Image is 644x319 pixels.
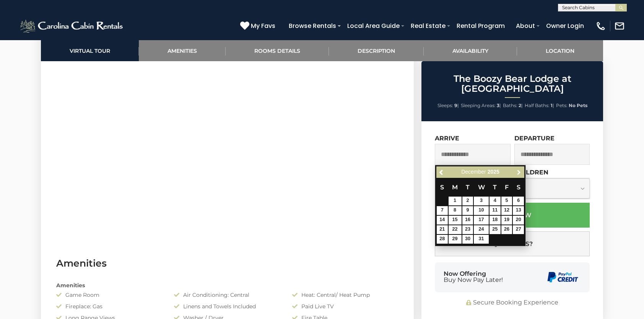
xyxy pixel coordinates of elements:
a: 25 [490,225,501,234]
strong: 1 [551,103,553,108]
a: 5 [501,197,512,205]
strong: 2 [519,103,521,108]
span: Saturday [517,184,520,191]
a: Availability [424,40,517,61]
a: 8 [449,206,462,215]
span: Buy Now Pay Later! [444,277,503,283]
a: Amenities [139,40,226,61]
li: | [461,101,501,111]
div: Linens and Towels Included [168,303,286,310]
a: 20 [513,216,524,225]
div: Game Room [50,291,168,299]
h2: The Boozy Bear Lodge at [GEOGRAPHIC_DATA] [423,74,601,94]
a: My Favs [240,21,277,31]
li: | [503,101,523,111]
div: Secure Booking Experience [435,298,590,307]
span: Half Baths: [525,103,550,108]
a: 17 [474,216,488,225]
a: Rental Program [453,19,509,33]
strong: No Pets [569,103,587,108]
a: Previous [437,168,447,177]
a: Virtual Tour [41,40,139,61]
div: Fireplace: Gas [50,303,168,310]
span: 2025 [488,169,499,175]
a: 18 [490,216,501,225]
a: 12 [501,206,512,215]
a: Real Estate [407,19,449,33]
a: Rooms Details [226,40,329,61]
div: Paid Live TV [286,303,404,310]
span: Monday [452,184,458,191]
a: 3 [474,197,488,205]
strong: 3 [497,103,499,108]
span: Sunday [440,184,444,191]
span: My Favs [251,21,275,31]
a: 15 [449,216,462,225]
a: Local Area Guide [343,19,403,33]
span: Sleeping Areas: [461,103,496,108]
a: 19 [501,216,512,225]
a: 31 [474,235,488,244]
label: Children [514,169,548,176]
a: 30 [462,235,473,244]
a: 24 [474,225,488,234]
a: Owner Login [542,19,588,33]
img: mail-regular-white.png [614,21,625,31]
a: 23 [462,225,473,234]
div: Heat: Central/ Heat Pump [286,291,404,299]
img: phone-regular-white.png [595,21,606,31]
a: 22 [449,225,462,234]
a: 16 [462,216,473,225]
span: Friday [505,184,509,191]
span: Previous [439,169,445,175]
a: Location [517,40,603,61]
span: Sleeps: [437,103,453,108]
a: 29 [449,235,462,244]
a: Next [514,168,524,177]
a: 1 [449,197,462,205]
a: 10 [474,206,488,215]
a: 27 [513,225,524,234]
span: Wednesday [478,184,485,191]
span: Thursday [493,184,497,191]
a: 21 [437,225,448,234]
span: December [461,169,486,175]
a: 7 [437,206,448,215]
span: Tuesday [466,184,470,191]
label: Arrive [435,135,459,142]
a: 28 [437,235,448,244]
img: White-1-2.png [19,18,125,34]
span: Baths: [503,103,517,108]
a: 13 [513,206,524,215]
a: About [512,19,539,33]
a: 9 [462,206,473,215]
a: Browse Rentals [285,19,340,33]
strong: 9 [454,103,457,108]
div: Now Offering [444,271,503,283]
label: Departure [514,135,555,142]
li: | [437,101,459,111]
a: 26 [501,225,512,234]
li: | [525,101,554,111]
span: Next [516,169,522,175]
a: 2 [462,197,473,205]
div: Air Conditioning: Central [168,291,286,299]
span: Pets: [556,103,568,108]
a: 14 [437,216,448,225]
a: 6 [513,197,524,205]
a: 11 [490,206,501,215]
a: 4 [490,197,501,205]
a: Description [329,40,424,61]
h3: Amenities [56,257,398,270]
div: Amenities [50,282,404,289]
